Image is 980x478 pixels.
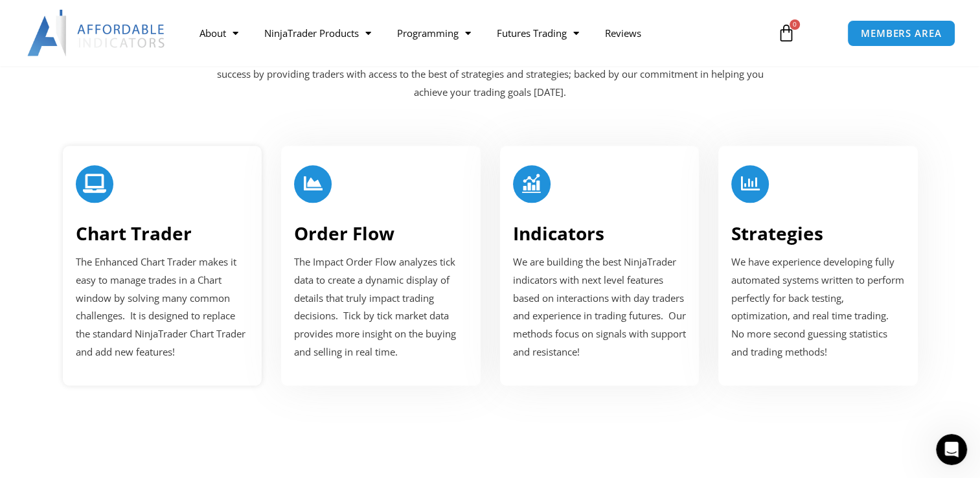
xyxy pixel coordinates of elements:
[383,18,483,48] a: Programming
[186,18,764,48] nav: Menu
[758,14,815,52] a: 0
[186,18,251,48] a: About
[513,255,686,358] span: We are building the best NinjaTrader indicators with next level features based on interactions wi...
[76,221,192,245] a: Chart Trader
[513,221,604,245] a: Indicators
[731,221,823,245] a: Strategies
[483,18,591,48] a: Futures Trading
[27,10,166,56] img: LogoAI | Affordable Indicators – NinjaTrader
[936,434,967,465] iframe: Intercom live chat
[847,20,955,47] a: MEMBERS AREA
[294,255,456,358] span: The Impact Order Flow analyzes tick data to create a dynamic display of details that truly impact...
[591,18,654,48] a: Reviews
[294,221,394,245] a: Order Flow
[251,18,383,48] a: NinjaTrader Products
[76,253,249,361] p: The Enhanced Chart Trader makes it easy to manage trades in a Chart window by solving many common...
[861,28,942,38] span: MEMBERS AREA
[790,19,800,30] span: 0
[731,253,905,361] p: We have experience developing fully automated systems written to perform perfectly for back testi...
